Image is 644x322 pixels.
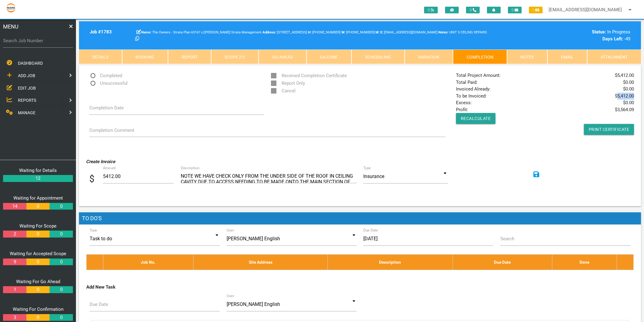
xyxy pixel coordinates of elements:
[3,37,73,44] label: Search Job Number
[438,30,448,34] b: Notes:
[141,30,262,34] span: The Owners - Strata Plan 63167 c/[PERSON_NAME] Strata Management
[453,254,552,270] th: Due Date
[79,50,122,64] a: Details
[89,127,134,134] label: Completion Comment
[181,170,357,183] textarea: NOTE WE HAVE CHECK ONLY FROM THE UNDER SIDE OF THE ROOF IN CEILING CAVITY DUE TO ACCESS NEEDING T...
[259,50,307,64] a: Go Ahead
[308,30,311,34] b: H:
[3,314,26,321] a: 3
[19,168,57,173] a: Waiting for Details
[552,254,617,270] th: Done
[89,80,128,87] span: Unsuccessful
[90,301,108,308] label: Due Date
[500,235,514,242] label: Search
[453,72,638,135] div: Total Project Amount: Total Paid: Invoiced Already: To be Invoiced: Excess: Profit:
[10,251,66,256] a: Waiting for Accepted Scope
[456,113,496,124] button: Recalculate
[363,165,371,171] label: Type
[103,254,194,270] th: Job No.
[227,293,234,299] label: User
[584,124,634,135] a: Print Certificate
[122,50,168,64] a: Booking
[50,314,73,321] a: 0
[405,50,453,64] a: Variation
[271,87,296,95] span: Cancel
[6,3,16,13] img: s3file
[79,212,641,224] h1: To Do's
[262,30,276,34] b: Address:
[135,36,139,42] a: Click here copy customer information.
[380,30,437,34] span: [EMAIL_ADDRESS][DOMAIN_NAME]
[50,231,73,238] a: 0
[18,85,36,90] span: EDIT JOB
[3,203,26,210] a: 14
[50,203,73,210] a: 0
[13,195,63,201] a: Waiting for Appointment
[3,22,19,31] span: MENU
[3,175,73,182] a: 12
[26,286,50,293] a: 0
[18,61,43,66] span: DASHBOARD
[103,165,160,171] label: Amount
[211,50,259,64] a: Scope 2-2
[26,259,50,265] a: 0
[623,86,634,93] span: $ 0.00
[547,50,587,64] a: Email
[327,254,453,270] th: Description
[262,30,307,34] span: [STREET_ADDRESS]
[18,98,36,103] span: REPORTS
[181,165,200,171] label: Description
[86,284,115,290] b: Add New Task
[89,172,103,186] span: $
[19,223,57,229] a: Waiting For Scope
[533,170,540,180] a: Click to Save.
[26,231,50,238] a: 0
[602,36,623,42] b: Days Left:
[13,307,63,312] a: Waiting For Confirmation
[507,50,548,64] a: Notes
[438,30,487,34] span: UNIT 5 CEILING REPAIRS
[363,228,378,233] label: Due Date
[86,159,115,164] i: Create Invoice
[307,50,352,64] a: GA Conf
[26,314,50,321] a: 0
[529,7,543,13] span: 1
[168,50,211,64] a: Report
[141,30,151,34] b: Name:
[615,93,634,100] span: $ 5,412.00
[424,7,438,13] span: 0
[271,72,347,80] span: Received Completion Certificate
[271,80,305,87] span: Report Only
[308,30,341,34] span: Home Phone
[89,72,122,80] span: Completed
[592,29,606,35] b: Status:
[194,254,328,270] th: Site Address
[3,259,26,265] a: 9
[3,286,26,293] a: 1
[18,73,35,78] span: ADD JOB
[453,50,507,64] a: Completion
[466,7,480,13] span: 0
[50,259,73,265] a: 0
[18,110,36,115] span: MANAGE
[50,286,73,293] a: 0
[508,7,522,13] span: 0
[341,30,345,34] b: W:
[380,30,383,34] b: E:
[341,30,375,34] span: [PHONE_NUMBER]
[500,29,630,42] div: In Progress -49
[90,29,112,35] b: Job # 1783
[615,72,634,79] span: $ 5,412.00
[351,50,405,64] a: Scheduling
[587,50,641,64] a: Attachment
[16,279,60,284] a: Waiting For Go Ahead
[623,79,634,86] span: $ 0.00
[615,106,634,113] span: $ 3,564.09
[26,203,50,210] a: 0
[90,228,97,233] label: Type
[623,99,634,106] span: $ 0.00
[3,231,26,238] a: 2
[227,228,234,233] label: User
[375,30,379,34] b: M:
[89,104,124,111] label: Completion Date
